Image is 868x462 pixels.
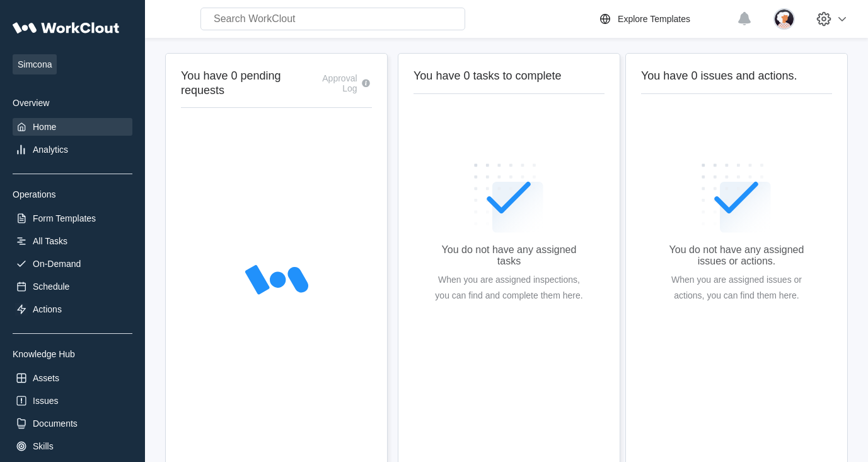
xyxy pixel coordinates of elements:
a: Home [13,118,132,136]
h2: You have 0 tasks to complete [414,69,605,83]
div: When you are assigned issues or actions, you can find them here. [661,272,812,304]
div: Approval Log [311,73,357,93]
div: You do not have any assigned issues or actions. [661,244,812,267]
a: Explore Templates [598,11,731,27]
div: Form Templates [33,213,96,223]
div: On-Demand [33,259,81,269]
input: Search WorkClout [200,8,465,30]
a: On-Demand [13,255,132,273]
a: Skills [13,437,132,455]
span: Simcona [13,54,57,74]
div: Schedule [33,281,69,292]
div: Analytics [33,145,68,155]
a: Form Templates [13,210,132,227]
div: Actions [33,304,62,314]
div: All Tasks [33,236,67,246]
img: user-4.png [773,8,795,30]
div: Operations [13,189,132,199]
h2: You have 0 pending requests [181,69,311,97]
a: Assets [13,369,132,387]
div: Explore Templates [618,14,690,24]
div: You do not have any assigned tasks [434,244,584,267]
div: Issues [33,396,58,406]
div: Overview [13,98,132,108]
h2: You have 0 issues and actions. [641,69,832,83]
a: Actions [13,300,132,318]
a: Issues [13,392,132,410]
div: Home [33,122,56,132]
a: Schedule [13,278,132,295]
div: When you are assigned inspections, you can find and complete them here. [434,272,584,304]
div: Assets [33,373,59,383]
div: Documents [33,418,78,429]
a: Analytics [13,141,132,158]
div: Knowledge Hub [13,349,132,359]
a: All Tasks [13,232,132,250]
a: Documents [13,415,132,432]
